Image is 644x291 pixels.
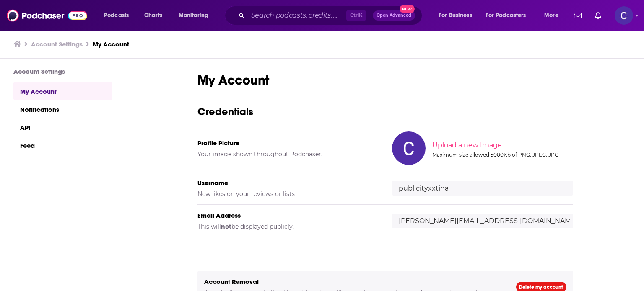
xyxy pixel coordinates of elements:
[392,181,573,196] input: username
[432,152,571,158] div: Maximum size allowed 5000Kb of PNG, JPEG, JPG
[392,214,573,228] input: email
[197,105,573,118] h3: Credentials
[615,6,633,25] img: User Profile
[144,10,162,21] span: Charts
[197,190,379,198] h5: New likes on your reviews or lists
[31,40,83,48] a: Account Settings
[197,150,379,158] h5: Your image shown throughout Podchaser.
[433,9,483,22] button: open menu
[204,278,503,286] h5: Account Removal
[544,10,558,21] span: More
[392,131,426,165] img: Your profile image
[439,10,472,21] span: For Business
[486,10,526,21] span: For Podcasters
[592,8,605,23] a: Show notifications dropdown
[480,9,538,22] button: open menu
[7,8,87,23] img: Podchaser - Follow, Share and Rate Podcasts
[233,6,430,25] div: Search podcasts, credits, & more...
[197,223,379,230] h5: This will be displayed publicly.
[538,9,569,22] button: open menu
[221,223,231,230] b: not
[615,6,633,25] span: Logged in as publicityxxtina
[93,40,129,48] a: My Account
[197,211,379,219] h5: Email Address
[13,82,112,100] a: My Account
[13,118,112,136] a: API
[98,9,140,22] button: open menu
[197,139,379,147] h5: Profile Picture
[13,136,112,154] a: Feed
[373,10,415,21] button: Open AdvancedNew
[346,10,366,21] span: Ctrl K
[139,9,167,22] a: Charts
[615,6,633,25] button: Show profile menu
[197,72,573,88] h1: My Account
[377,13,411,18] span: Open Advanced
[179,10,208,21] span: Monitoring
[248,9,346,22] input: Search podcasts, credits, & more...
[13,100,112,118] a: Notifications
[13,67,112,75] h3: Account Settings
[197,179,379,187] h5: Username
[571,8,585,23] a: Show notifications dropdown
[173,9,219,22] button: open menu
[104,10,129,21] span: Podcasts
[400,5,415,13] span: New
